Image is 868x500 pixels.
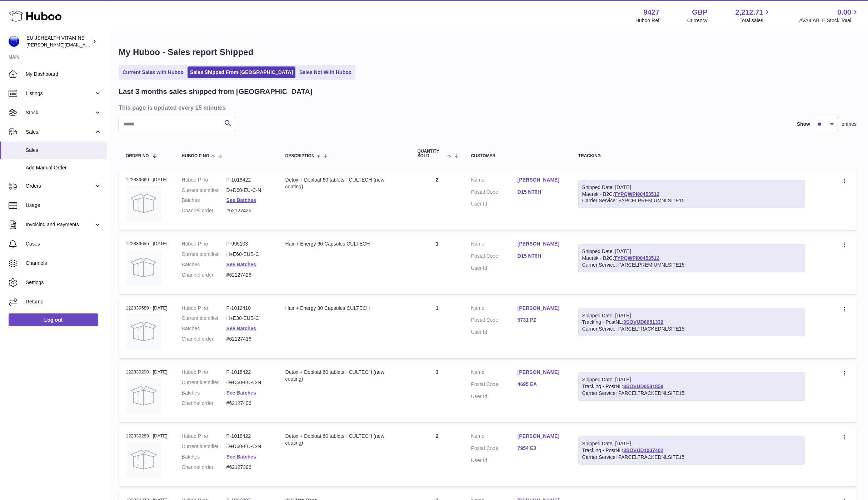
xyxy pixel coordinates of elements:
[188,66,295,78] a: Sales Shipped From [GEOGRAPHIC_DATA]
[182,272,226,278] dt: Channel order
[26,241,101,247] span: Cases
[518,253,564,259] a: D15 NT6H
[119,46,857,58] h1: My Huboo - Sales report Shipped
[285,305,403,312] div: Hair + Energy 30 Capsules CULTECH
[126,378,161,414] img: no-photo.jpg
[285,369,403,382] div: Detox + Debloat 60 tablets - CULTECH (new coating)
[9,313,98,326] a: Log out
[578,154,805,158] div: Tracking
[614,191,659,197] a: TYPQWPI00453512
[285,241,403,247] div: Hair + Energy 60 Capsules CULTECH
[182,305,226,312] dt: Huboo P no
[582,197,801,204] div: Carrier Service: PARCELPREMIUMNLSITE15
[120,66,186,78] a: Current Sales with Huboo
[226,251,271,258] dd: H+E60-EUB-C
[410,298,464,358] td: 1
[582,376,801,383] div: Shipped Date: [DATE]
[471,265,518,272] dt: User Id
[471,253,518,261] dt: Postal Code
[578,372,805,401] div: Tracking - PostNL:
[182,315,226,322] dt: Current identifier
[226,390,256,396] a: See Batches
[582,312,801,319] div: Shipped Date: [DATE]
[285,177,403,190] div: Detox + Debloat 60 tablets - CULTECH (new coating)
[471,177,518,185] dt: Name
[182,251,226,258] dt: Current identifier
[578,436,805,465] div: Tracking - PostNL:
[582,262,801,268] div: Carrier Service: PARCELPREMIUMNLSITE15
[518,433,564,440] a: [PERSON_NAME]
[226,272,271,278] dd: #62127426
[226,433,271,440] dd: P-1018422
[518,241,564,247] a: [PERSON_NAME]
[126,442,161,477] img: no-photo.jpg
[285,433,403,446] div: Detox + Debloat 60 tablets - CULTECH (new coating)
[471,445,518,454] dt: Postal Code
[182,154,209,158] span: Huboo P no
[26,183,94,189] span: Orders
[471,393,518,400] dt: User Id
[26,164,101,171] span: Add Manual Order
[26,90,94,97] span: Listings
[297,66,354,78] a: Sales Not With Huboo
[226,187,271,194] dd: D+D60-EU-C-N
[226,454,256,460] a: See Batches
[26,221,94,228] span: Invoicing and Payments
[26,109,94,116] span: Stock
[182,207,226,214] dt: Channel order
[578,308,805,337] div: Tracking - PostNL:
[623,383,663,389] a: 3SOVUD0581858
[226,326,256,331] a: See Batches
[471,189,518,197] dt: Postal Code
[518,381,564,388] a: 4695 EA
[797,121,810,128] label: Show
[410,426,464,486] td: 2
[578,244,805,272] div: Maersk - B2C:
[119,104,855,112] h3: This page is updated every 15 minutes
[182,433,226,440] dt: Huboo P no
[226,207,271,214] dd: #62127426
[471,457,518,464] dt: User Id
[623,319,663,325] a: 3SOVUD6051332
[126,241,168,247] div: 122839655 | [DATE]
[471,154,564,158] div: Customer
[582,454,801,461] div: Carrier Service: PARCELTRACKEDNLSITE15
[126,369,168,375] div: 122839290 | [DATE]
[226,464,271,471] dd: #62127396
[471,305,518,313] dt: Name
[635,17,659,24] div: Huboo Ref
[126,154,149,158] span: Order No
[799,8,859,24] a: 0.00 AVAILABLE Stock Total
[410,362,464,422] td: 3
[226,336,271,342] dd: #62127416
[518,305,564,312] a: [PERSON_NAME]
[410,233,464,294] td: 1
[26,260,101,267] span: Channels
[182,336,226,342] dt: Channel order
[471,381,518,390] dt: Postal Code
[226,315,271,322] dd: H+E30-EUB-C
[471,369,518,377] dt: Name
[226,379,271,386] dd: D+D60-EU-C-N
[226,369,271,376] dd: P-1018422
[126,305,168,311] div: 122839589 | [DATE]
[9,36,19,47] img: laura@jessicasepel.com
[518,177,564,183] a: [PERSON_NAME]
[226,262,256,267] a: See Batches
[582,184,801,191] div: Shipped Date: [DATE]
[582,390,801,397] div: Carrier Service: PARCELTRACKEDNLSITE15
[226,241,271,247] dd: P-995103
[26,35,91,48] div: EU JSHEALTH VITAMINS
[26,71,101,78] span: My Dashboard
[182,197,226,204] dt: Batches
[182,454,226,460] dt: Batches
[226,177,271,183] dd: P-1018422
[735,8,772,24] a: 2,212.71 Total sales
[582,440,801,447] div: Shipped Date: [DATE]
[26,279,101,286] span: Settings
[126,433,168,439] div: 122839289 | [DATE]
[799,17,859,24] span: AVAILABLE Stock Total
[471,241,518,249] dt: Name
[285,154,315,158] span: Description
[623,447,663,453] a: 3SOVUD1037402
